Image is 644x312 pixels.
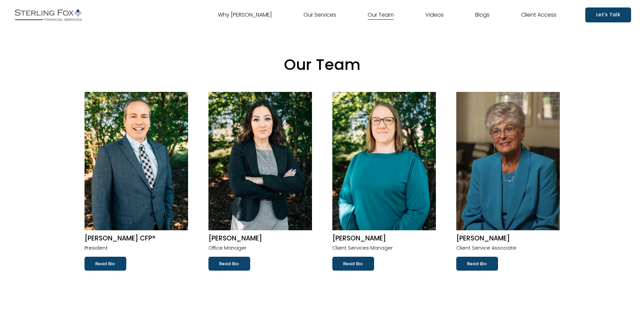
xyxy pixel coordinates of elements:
img: Sterling Fox Financial Services [13,6,84,23]
img: Lisa M. Coello [208,92,312,230]
a: Our Team [368,9,394,20]
p: Client Services Manager [332,244,436,253]
h2: [PERSON_NAME] CFP® [85,234,188,243]
img: Robert W. Volpe CFP® [85,92,188,230]
p: President [85,244,188,253]
a: Read Bio [456,257,498,270]
a: Our Services [303,9,336,20]
a: Videos [425,9,444,20]
h2: [PERSON_NAME] [456,234,560,243]
p: Office Manager [208,244,312,253]
a: Read Bio [208,257,250,270]
p: Client Service Associate [456,244,560,253]
h2: [PERSON_NAME] [208,234,312,243]
img: Kerri Pait [332,92,436,230]
p: Our Team [85,51,560,79]
a: Let's Talk [585,7,631,22]
a: Read Bio [332,257,374,270]
a: Why [PERSON_NAME] [218,9,272,20]
a: Blogs [475,9,490,20]
a: Read Bio [85,257,126,270]
a: Client Access [521,9,556,20]
h2: [PERSON_NAME] [332,234,436,243]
